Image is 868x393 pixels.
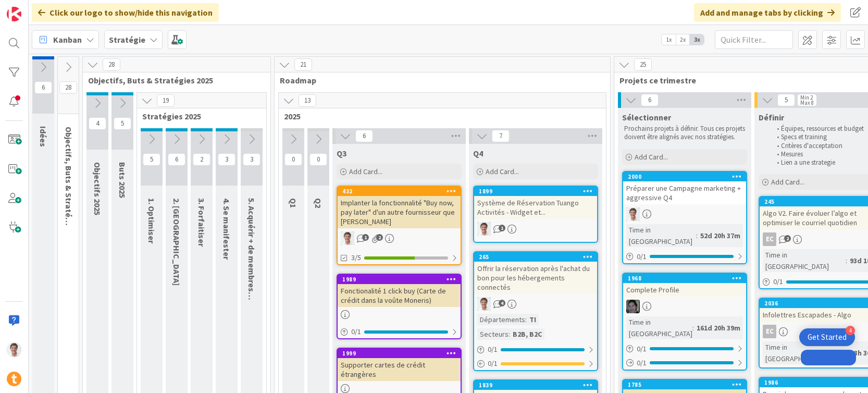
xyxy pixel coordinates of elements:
[694,322,743,334] div: 161d 20h 39m
[338,325,461,338] div: 0/1
[623,283,746,297] div: Complete Profile
[623,380,746,389] div: 1785
[351,252,361,263] span: 3/5
[342,188,461,195] div: 432
[355,130,373,142] span: 6
[7,372,21,386] img: avatar
[799,328,855,346] div: Open Get Started checklist, remaining modules: 4
[341,231,354,245] img: JG
[142,111,253,121] span: Stratégies 2025
[623,172,746,204] div: 2000Préparer une Campagne marketing + aggressive Q4
[499,225,505,231] span: 1
[337,274,462,339] a: 1989Fonctionalité 1 click buy (Carte de crédit dans la voûte Moneris)0/1
[763,341,833,364] div: Time in [GEOGRAPHIC_DATA]
[338,349,461,358] div: 1999
[479,382,597,389] div: 1839
[338,231,461,245] div: JG
[146,198,157,243] span: 1. Optimiser
[777,94,795,106] span: 5
[474,252,597,262] div: 265
[196,198,207,247] span: 3. Forfaitiser
[342,276,461,283] div: 1989
[479,188,597,195] div: 1899
[488,358,498,369] span: 0 / 1
[288,198,299,208] span: Q1
[477,314,525,325] div: Départements
[157,94,175,107] span: 19
[294,58,312,71] span: 21
[338,187,461,228] div: 432Implanter la fonctionnalité "Buy now, pay later" d'un autre fournisseur que [PERSON_NAME]
[525,314,527,325] span: :
[280,75,597,85] span: Roadmap
[473,148,483,158] span: Q4
[492,130,510,142] span: 7
[763,232,776,246] div: EC
[623,207,746,221] div: JG
[474,187,597,196] div: 1899
[800,100,814,105] div: Max 8
[509,328,510,340] span: :
[473,186,598,243] a: 1899Système de Réservation Tuango Activités - Widget et...JG
[696,230,698,241] span: :
[342,350,461,357] div: 1999
[474,196,597,219] div: Système de Réservation Tuango Activités - Widget et...
[637,343,647,354] span: 0 / 1
[474,343,597,356] div: 0/1
[338,275,461,284] div: 1989
[763,249,846,272] div: Time in [GEOGRAPHIC_DATA]
[623,357,746,370] div: 0/1
[763,325,776,338] div: EC
[338,349,461,381] div: 1999Supporter cartes de crédit étrangères
[218,153,235,166] span: 3
[622,112,671,122] span: Sélectionner
[626,316,692,339] div: Time in [GEOGRAPHIC_DATA]
[846,326,855,335] div: 4
[109,34,145,45] b: Stratégie
[628,173,746,180] div: 2000
[715,30,793,49] input: Quick Filter...
[7,7,21,21] img: Visit kanbanzone.com
[89,117,106,130] span: 4
[284,111,593,121] span: 2025
[637,251,647,262] span: 0 / 1
[527,314,539,325] div: TI
[626,300,640,313] img: AA
[623,342,746,355] div: 0/1
[53,33,82,46] span: Kanban
[114,117,131,130] span: 5
[92,162,103,215] span: Objectifs 2025
[351,326,361,337] span: 0 / 1
[626,224,696,247] div: Time in [GEOGRAPHIC_DATA]
[623,181,746,204] div: Préparer une Campagne marketing + aggressive Q4
[477,297,491,311] img: JG
[117,162,128,198] span: Buts 2025
[32,3,219,22] div: Click our logo to show/hide this navigation
[474,357,597,370] div: 0/1
[698,230,743,241] div: 52d 20h 37m
[488,344,498,355] span: 0 / 1
[193,153,210,166] span: 2
[635,152,668,162] span: Add Card...
[624,125,745,142] p: Prochains projets à définir. Tous ces projets doivent être alignés avec nos stratégies.
[376,234,383,241] span: 2
[337,186,462,265] a: 432Implanter la fonctionnalité "Buy now, pay later" d'un autre fournisseur que [PERSON_NAME]JG3/5
[623,300,746,313] div: AA
[692,322,694,334] span: :
[477,328,509,340] div: Secteurs
[759,112,784,122] span: Définir
[474,222,597,236] div: JG
[88,75,257,85] span: Objectifs, Buts & Stratégies 2025
[690,34,704,45] span: 3x
[299,94,316,107] span: 13
[623,250,746,263] div: 0/1
[626,207,640,221] img: JG
[59,81,77,94] span: 28
[477,222,491,236] img: JG
[634,58,652,71] span: 25
[846,255,847,266] span: :
[623,274,746,283] div: 1968
[473,251,598,371] a: 265Offrir la réservation après l'achat du bon pour les hébergements connectésJGDépartements:TISec...
[628,381,746,388] div: 1785
[771,177,804,187] span: Add Card...
[474,252,597,294] div: 265Offrir la réservation après l'achat du bon pour les hébergements connectés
